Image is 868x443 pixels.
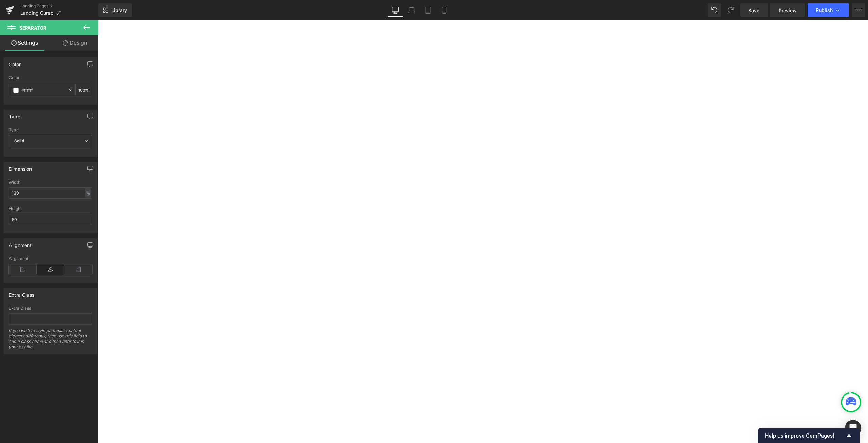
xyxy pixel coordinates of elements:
div: Color [9,58,21,67]
a: Preview [770,3,805,17]
div: Color [9,75,92,80]
div: Open Intercom Messenger [845,420,861,436]
button: More [852,3,865,17]
a: Design [51,35,100,51]
span: Library [111,7,127,13]
a: Mobile [436,3,452,17]
a: Desktop [387,3,403,17]
button: Undo [708,3,721,17]
span: Publish [816,7,833,13]
button: Redo [724,3,737,17]
a: Laptop [403,3,420,17]
a: Tablet [420,3,436,17]
div: % [76,84,92,96]
button: Publish [808,3,849,17]
span: Preview [778,7,797,14]
input: Color [21,87,65,94]
a: Landing Pages [20,3,98,9]
a: New Library [98,3,132,17]
button: Show survey - Help us improve GemPages! [765,431,853,440]
span: Separator [19,25,46,31]
span: Help us improve GemPages! [765,432,845,439]
span: Save [748,7,759,14]
span: Landing Curso [20,10,53,16]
